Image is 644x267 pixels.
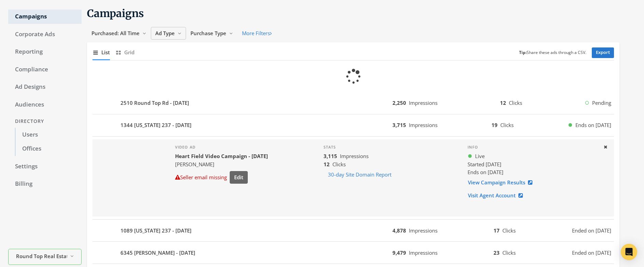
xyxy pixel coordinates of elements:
button: Ad Type [151,27,186,40]
div: Open Intercom Messenger [621,244,637,260]
b: 3,715 [392,122,406,128]
b: Heart Field Video Campaign - [DATE] [175,153,268,159]
b: 12 [500,99,506,106]
h4: Video Ad [175,145,268,150]
span: Clicks [332,161,346,168]
span: Live [475,152,485,160]
span: Impressions [409,227,438,234]
a: Audiences [8,98,82,112]
a: Settings [8,159,82,174]
button: 1089 [US_STATE] 237 - [DATE]4,878Impressions17ClicksEnded on [DATE] [92,222,614,239]
button: 30-day Site Domain Report [324,168,396,181]
span: Ends on [DATE] [468,169,503,175]
span: Impressions [409,122,438,128]
span: Grid [124,48,134,56]
div: Directory [8,115,82,128]
h4: Stats [324,145,457,150]
b: 2510 Round Top Rd - [DATE] [120,99,189,107]
a: Export [592,47,614,58]
span: List [101,48,110,56]
b: 19 [491,122,498,128]
a: Billing [8,177,82,191]
button: 2510 Round Top Rd - [DATE]2,250Impressions12ClicksPending [92,95,614,111]
b: 12 [324,161,330,168]
b: 9,479 [392,249,406,256]
a: View Campaign Results [468,176,537,189]
button: List [92,45,110,60]
div: Seller email missing [175,173,227,181]
b: 1089 [US_STATE] 237 - [DATE] [120,227,191,235]
div: Started [DATE] [468,160,598,168]
button: 6345 [PERSON_NAME] - [DATE]9,479Impressions23ClicksEnded on [DATE] [92,244,614,261]
span: Pending [592,99,611,107]
a: Corporate Ads [8,27,82,42]
button: Round Top Real Estate [8,249,82,265]
span: Clicks [502,227,516,234]
a: Users [15,128,82,142]
button: Edit [230,171,248,184]
span: Ended on [DATE] [572,227,611,235]
a: Ad Designs [8,80,82,94]
b: Tip: [519,50,527,55]
b: 1344 [US_STATE] 237 - [DATE] [120,121,191,129]
div: [PERSON_NAME] [175,160,268,168]
b: 3,115 [324,153,337,159]
a: Campaigns [8,10,82,24]
span: Ended on [DATE] [572,249,611,257]
button: Purchased: All Time [87,27,151,40]
b: 23 [493,249,500,256]
button: More Filters [238,27,276,40]
span: Purchased: All Time [91,30,140,37]
a: Reporting [8,45,82,59]
b: 4,878 [392,227,406,234]
span: Impressions [340,153,369,159]
span: Ends on [DATE] [575,121,611,129]
span: Impressions [409,99,438,106]
button: Purchase Type [186,27,238,40]
b: 6345 [PERSON_NAME] - [DATE] [120,249,195,257]
a: Compliance [8,62,82,77]
span: Round Top Real Estate [16,252,67,260]
button: Grid [115,45,134,60]
span: Clicks [509,99,522,106]
span: Impressions [409,249,438,256]
span: Clicks [500,122,514,128]
a: Visit Agent Account [468,189,527,202]
span: Campaigns [87,7,144,20]
span: Ad Type [155,30,175,37]
button: 1344 [US_STATE] 237 - [DATE]3,715Impressions19ClicksEnds on [DATE] [92,117,614,133]
span: Clicks [502,249,516,256]
h4: Info [468,145,598,150]
span: Purchase Type [190,30,226,37]
b: 2,250 [392,99,406,106]
b: 17 [493,227,500,234]
a: Offices [15,142,82,156]
small: Share these ads through a CSV. [519,50,586,56]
